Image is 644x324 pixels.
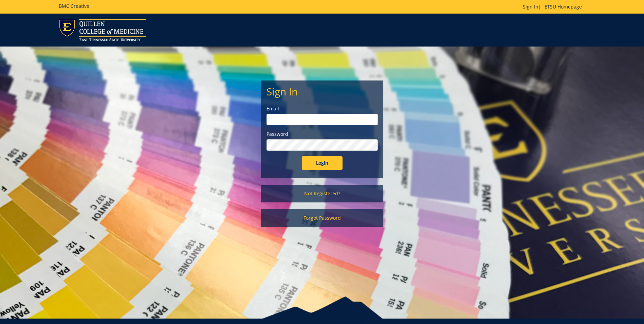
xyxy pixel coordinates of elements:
[261,185,383,202] a: Not Registered?
[541,3,585,10] a: ETSU Homepage
[261,209,383,227] a: Forgot Password
[266,105,378,112] label: Email
[59,3,89,8] h5: BMC Creative
[302,156,343,170] input: Login
[523,3,538,10] a: Sign In
[266,131,378,138] label: Password
[523,3,585,10] p: |
[266,86,378,97] h2: Sign In
[59,19,146,41] img: ETSU logo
